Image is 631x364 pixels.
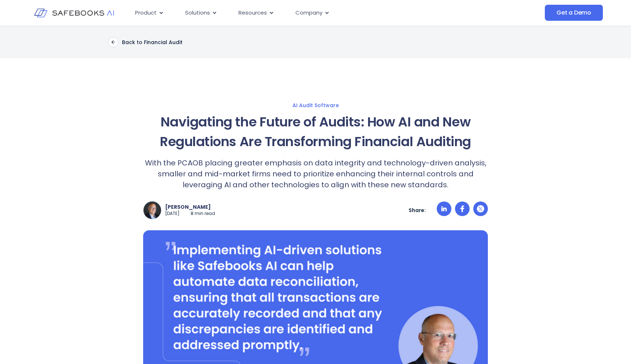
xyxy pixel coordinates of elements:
[557,9,591,16] span: Get a Demo
[545,5,603,21] a: Get a Demo
[129,6,472,20] nav: Menu
[135,9,157,17] span: Product
[295,9,322,17] span: Company
[129,6,472,20] div: Menu Toggle
[143,157,488,190] p: With the PCAOB placing greater emphasis on data integrity and technology-driven analysis, smaller...
[165,204,215,210] p: [PERSON_NAME]
[185,9,210,17] span: Solutions
[144,201,161,219] img: Ahikam Kaufman
[191,211,215,217] p: 8 min read
[165,211,180,217] p: [DATE]
[143,112,488,152] h1: Navigating the Future of Audits: How AI and New Regulations Are Transforming Financial Auditing
[238,9,267,17] span: Resources
[108,37,183,47] a: Back to Financial Audit
[409,207,426,214] p: Share:
[122,39,183,46] p: Back to Financial Audit
[72,102,559,109] a: AI Audit Software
